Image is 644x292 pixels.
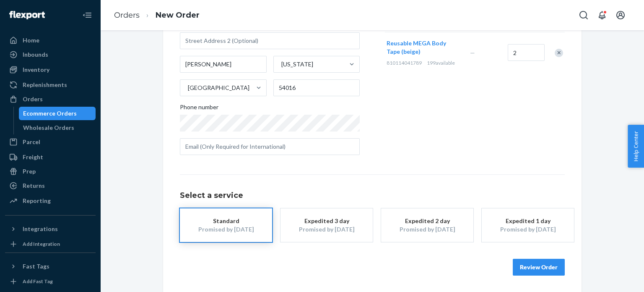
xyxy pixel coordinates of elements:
div: Inventory [23,66,49,74]
a: Reporting [5,194,96,208]
div: Orders [23,95,43,103]
input: [GEOGRAPHIC_DATA] [187,84,188,92]
span: 199 available [427,60,455,66]
a: New Order [156,11,200,20]
div: Promised by [DATE] [394,225,461,234]
span: Phone number [180,103,218,115]
button: StandardPromised by [DATE] [180,208,272,242]
div: Promised by [DATE] [293,225,360,234]
span: — [470,49,475,56]
input: Email (Only Required for International) [180,138,360,155]
input: ZIP Code [273,79,360,96]
div: Returns [23,182,45,190]
div: Fast Tags [23,262,49,271]
div: Parcel [23,138,40,146]
button: Open notifications [594,7,610,24]
div: Standard [192,217,260,225]
div: Reporting [23,197,51,205]
input: Quantity [508,44,545,61]
button: Expedited 2 dayPromised by [DATE] [381,208,473,242]
button: Reusable MEGA Body Tape (beige) [387,39,460,56]
button: Review Order [513,259,565,276]
button: Fast Tags [5,260,96,273]
div: Remove Item [555,49,563,57]
button: Close Navigation [79,7,96,24]
div: [US_STATE] [281,60,313,68]
button: Integrations [5,222,96,236]
a: Wholesale Orders [19,121,96,134]
div: Integrations [23,225,58,233]
div: Wholesale Orders [23,124,74,132]
button: Help Center [628,125,644,168]
a: Orders [5,92,96,106]
a: Add Fast Tag [5,276,96,287]
input: City [180,56,267,73]
a: Prep [5,165,96,178]
div: Promised by [DATE] [192,225,260,234]
div: Expedited 3 day [293,217,360,225]
input: [US_STATE] [280,60,281,68]
a: Home [5,34,96,47]
button: Expedited 3 dayPromised by [DATE] [280,208,373,242]
span: Reusable MEGA Body Tape (beige) [387,39,446,55]
div: Prep [23,167,36,176]
button: Expedited 1 dayPromised by [DATE] [482,208,574,242]
h1: Select a service [180,192,565,200]
button: Open account menu [612,7,629,24]
div: Expedited 1 day [494,217,561,225]
a: Add Integration [5,239,96,249]
div: Replenishments [23,81,67,89]
a: Orders [114,11,140,20]
div: Add Integration [23,240,60,247]
a: Returns [5,179,96,192]
button: Open Search Box [575,7,592,24]
input: Street Address 2 (Optional) [180,32,360,49]
div: Add Fast Tag [23,278,53,285]
a: Inbounds [5,48,96,61]
a: Inventory [5,63,96,76]
a: Freight [5,150,96,164]
div: [GEOGRAPHIC_DATA] [188,84,249,92]
a: Ecommerce Orders [19,107,96,120]
div: Inbounds [23,50,48,59]
a: Replenishments [5,78,96,92]
span: 810114041789 [387,60,422,66]
div: Home [23,36,39,45]
img: Flexport logo [9,11,45,19]
ol: breadcrumbs [107,3,206,28]
a: Parcel [5,135,96,149]
div: Promised by [DATE] [494,225,561,234]
div: Freight [23,153,43,161]
div: Expedited 2 day [394,217,461,225]
div: Ecommerce Orders [23,109,77,118]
